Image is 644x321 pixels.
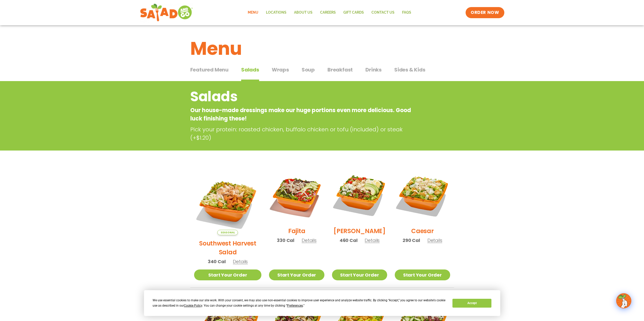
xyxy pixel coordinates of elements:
a: GIFT CARDS [340,7,368,18]
a: Careers [316,7,340,18]
p: Our house-made dressings make our huge portions even more delicious. Good luck finishing these! [190,106,413,123]
a: Start Your Order [395,269,450,280]
span: ORDER NOW [471,10,499,16]
span: Details [233,258,248,265]
img: Product photo for Caesar Salad [395,168,450,223]
h2: Fajita [288,227,305,235]
span: 340 Cal [208,258,226,265]
span: Details [365,237,380,243]
div: We use essential cookies to make our site work. With your consent, we may also use non-essential ... [153,298,446,308]
a: ORDER NOW [466,7,504,18]
span: Details [302,237,317,243]
span: 460 Cal [340,237,358,244]
span: Cookie Policy [184,304,202,307]
a: Menu [244,7,262,18]
img: new-SAG-logo-768×292 [140,3,193,23]
a: Start Your Order [194,269,262,280]
h2: [PERSON_NAME] [334,227,386,235]
span: Breakfast [327,66,353,73]
a: FAQs [398,7,415,18]
span: Sides & Kids [394,66,425,73]
span: Drinks [365,66,382,73]
h1: Menu [190,35,454,62]
span: Details [427,237,442,243]
h2: Caesar [411,227,434,235]
a: Locations [262,7,290,18]
img: wpChatIcon [617,294,631,308]
span: Wraps [272,66,289,73]
a: About Us [290,7,316,18]
span: 330 Cal [277,237,294,244]
div: Tabbed content [190,64,454,81]
span: Preferences [287,304,303,307]
span: Featured Menu [190,66,228,73]
h2: Salads [190,86,413,107]
span: Seasonal [217,230,238,235]
img: Product photo for Southwest Harvest Salad [194,168,262,235]
button: Accept [452,299,491,308]
a: Start Your Order [332,269,387,280]
span: 290 Cal [403,237,420,244]
img: Product photo for Fajita Salad [269,168,324,223]
p: Pick your protein: roasted chicken, buffalo chicken or tofu (included) or steak (+$1.20) [190,125,416,142]
h2: Southwest Harvest Salad [194,239,262,257]
span: Salads [241,66,259,73]
img: Product photo for Cobb Salad [332,168,387,223]
nav: Menu [244,7,415,18]
span: Soup [302,66,315,73]
a: Contact Us [368,7,398,18]
a: Start Your Order [269,269,324,280]
div: Cookie Consent Prompt [144,290,500,316]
